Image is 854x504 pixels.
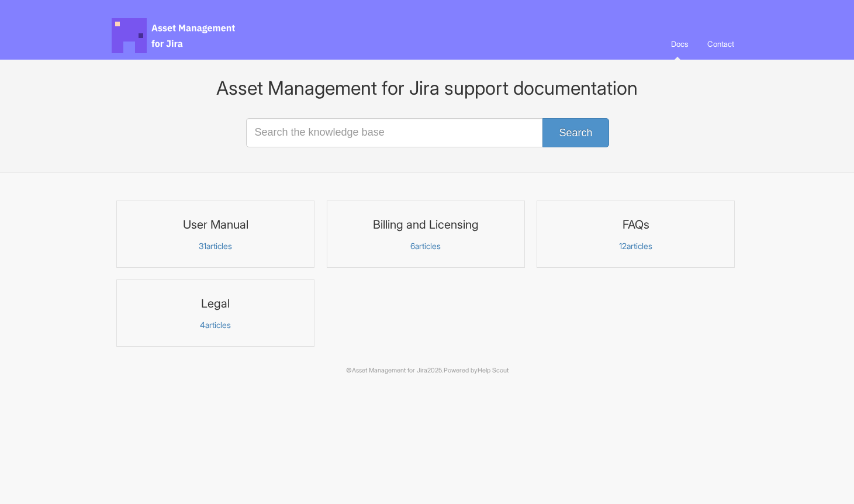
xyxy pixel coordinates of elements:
[537,201,735,268] a: FAQs 12articles
[544,241,727,251] p: articles
[246,118,608,147] input: Search the knowledge base
[699,28,743,60] a: Contact
[352,367,427,374] a: Asset Management for Jira
[444,367,509,374] span: Powered by
[116,201,314,268] a: User Manual 31articles
[334,241,517,251] p: articles
[334,217,517,232] h3: Billing and Licensing
[112,365,743,376] p: © 2025.
[112,18,237,53] span: Asset Management for Jira Docs
[619,241,627,251] span: 12
[124,217,307,232] h3: User Manual
[116,279,314,347] a: Legal 4articles
[410,241,415,251] span: 6
[478,367,509,374] a: Help Scout
[200,320,205,330] span: 4
[124,241,307,251] p: articles
[327,201,525,268] a: Billing and Licensing 6articles
[199,241,206,251] span: 31
[559,127,592,139] span: Search
[542,118,608,147] button: Search
[124,296,307,311] h3: Legal
[124,320,307,330] p: articles
[662,28,697,60] a: Docs
[544,217,727,232] h3: FAQs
